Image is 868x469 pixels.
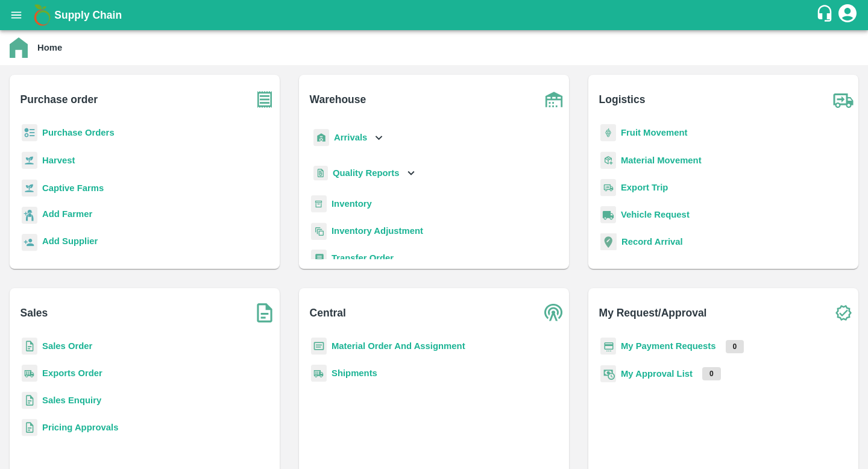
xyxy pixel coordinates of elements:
[42,423,118,432] a: Pricing Approvals
[2,1,30,29] button: open drawer
[621,183,668,192] a: Export Trip
[42,128,115,137] a: Purchase Orders
[310,91,366,108] b: Warehouse
[311,250,327,267] img: whTransfer
[600,338,616,355] img: payment
[22,365,37,382] img: shipments
[313,166,328,181] img: qualityReport
[816,4,837,26] div: customer-support
[600,179,616,197] img: delivery
[22,234,37,251] img: supplier
[30,3,54,27] img: logo
[42,236,98,246] b: Add Supplier
[332,226,423,236] a: Inventory Adjustment
[621,210,690,219] a: Vehicle Request
[42,209,92,219] b: Add Farmer
[621,369,693,379] a: My Approval List
[311,365,327,382] img: shipments
[726,340,744,353] p: 0
[42,207,92,224] a: Add Farmer
[42,368,102,378] a: Exports Order
[539,84,569,115] img: warehouse
[334,133,367,142] b: Arrivals
[621,128,688,137] a: Fruit Movement
[621,237,683,247] a: Record Arrival
[54,9,122,21] b: Supply Chain
[311,338,327,355] img: centralMaterial
[621,156,702,165] a: Material Movement
[311,222,327,240] img: inventory
[600,365,616,383] img: approval
[22,392,37,409] img: sales
[311,195,327,213] img: whInventory
[311,124,386,151] div: Arrivals
[828,298,858,328] img: check
[20,304,48,321] b: Sales
[313,129,329,146] img: whArrival
[599,91,646,108] b: Logistics
[10,37,28,58] img: home
[539,298,569,328] img: central
[250,298,280,328] img: soSales
[600,233,617,250] img: recordArrival
[22,207,37,224] img: farmer
[42,183,104,193] a: Captive Farms
[600,124,616,142] img: fruit
[332,253,394,263] a: Transfer Order
[333,168,400,178] b: Quality Reports
[54,7,816,24] a: Supply Chain
[600,151,616,169] img: material
[20,91,98,108] b: Purchase order
[22,338,37,355] img: sales
[250,84,280,115] img: purchase
[37,43,62,52] b: Home
[837,2,858,28] div: account of current user
[332,341,465,351] a: Material Order And Assignment
[332,368,377,378] a: Shipments
[42,156,75,165] a: Harvest
[599,304,707,321] b: My Request/Approval
[22,419,37,436] img: sales
[311,161,418,186] div: Quality Reports
[42,341,92,351] a: Sales Order
[310,304,346,321] b: Central
[42,395,101,405] a: Sales Enquiry
[828,84,858,115] img: truck
[621,341,716,351] a: My Payment Requests
[332,199,372,209] a: Inventory
[22,151,37,169] img: harvest
[702,367,721,380] p: 0
[22,124,37,142] img: reciept
[22,179,37,197] img: harvest
[42,234,98,251] a: Add Supplier
[600,206,616,224] img: vehicle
